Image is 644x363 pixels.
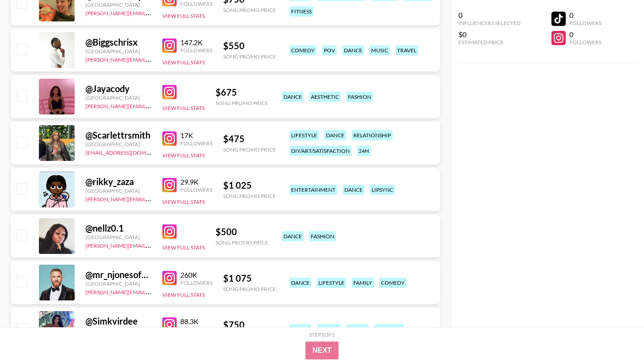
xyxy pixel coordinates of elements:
[162,105,205,111] button: View Full Stats
[317,324,341,334] div: fitness
[162,85,177,99] img: Instagram
[216,239,268,246] div: Song Promo Price
[223,53,276,60] div: Song Promo Price
[357,146,371,156] div: 24h
[180,177,212,186] div: 29.9K
[180,270,212,279] div: 260K
[309,92,341,102] div: aesthetic
[85,130,152,141] div: @ Scarlettrsmith
[85,148,175,156] a: [EMAIL_ADDRESS][DOMAIN_NAME]
[85,8,218,17] a: [PERSON_NAME][EMAIL_ADDRESS][DOMAIN_NAME]
[374,324,404,334] div: lifestyle
[352,130,393,140] div: relationship
[85,1,152,8] div: [GEOGRAPHIC_DATA]
[289,324,311,334] div: dance
[223,286,276,292] div: Song Promo Price
[289,185,337,195] div: entertainment
[369,45,390,55] div: music
[85,194,260,203] a: [PERSON_NAME][EMAIL_ADDRESS][PERSON_NAME][DOMAIN_NAME]
[180,186,212,193] div: Followers
[216,100,268,106] div: Song Promo Price
[223,273,276,284] div: $ 1 075
[162,198,205,205] button: View Full Stats
[223,180,276,191] div: $ 1 025
[342,45,364,55] div: dance
[162,224,177,239] img: Instagram
[162,178,177,192] img: Instagram
[162,244,205,251] button: View Full Stats
[180,38,212,47] div: 147.2K
[85,94,152,101] div: [GEOGRAPHIC_DATA]
[569,20,602,26] div: Followers
[282,92,304,102] div: dance
[289,130,319,140] div: lifestyle
[85,234,152,241] div: [GEOGRAPHIC_DATA]
[458,20,521,26] div: Influencers Selected
[569,11,602,20] div: 0
[346,92,373,102] div: fashion
[223,7,276,13] div: Song Promo Price
[289,6,314,17] div: fitness
[85,223,152,234] div: @ nellz0.1
[370,185,395,195] div: lipsync
[85,101,218,110] a: [PERSON_NAME][EMAIL_ADDRESS][DOMAIN_NAME]
[162,291,205,298] button: View Full Stats
[223,146,276,153] div: Song Promo Price
[569,39,602,46] div: Followers
[569,30,602,39] div: 0
[162,38,177,53] img: Instagram
[180,0,212,7] div: Followers
[223,40,276,51] div: $ 550
[85,55,218,63] a: [PERSON_NAME][EMAIL_ADDRESS][DOMAIN_NAME]
[305,342,339,359] button: Next
[346,324,369,334] div: travel
[85,269,152,280] div: @ mr_njonesofficial
[322,45,337,55] div: pov
[458,30,521,39] div: $0
[85,316,152,327] div: @ Simkvirdee
[180,140,212,147] div: Followers
[180,326,212,333] div: Followers
[223,193,276,199] div: Song Promo Price
[162,59,205,66] button: View Full Stats
[458,11,521,20] div: 0
[289,146,352,156] div: diy/art/satisfaction
[85,83,152,94] div: @ Jayacody
[85,48,152,55] div: [GEOGRAPHIC_DATA]
[309,231,336,241] div: fashion
[282,231,304,241] div: dance
[85,141,152,148] div: [GEOGRAPHIC_DATA]
[162,152,205,159] button: View Full Stats
[85,280,152,287] div: [GEOGRAPHIC_DATA]
[317,278,346,288] div: lifestyle
[180,131,212,140] div: 17K
[289,45,317,55] div: comedy
[352,278,374,288] div: family
[324,130,346,140] div: dance
[162,317,177,332] img: Instagram
[379,278,407,288] div: comedy
[458,39,521,46] div: Estimated Price
[180,279,212,286] div: Followers
[85,176,152,187] div: @ rikky_zaza
[162,131,177,146] img: Instagram
[343,185,364,195] div: dance
[85,241,303,249] a: [PERSON_NAME][EMAIL_ADDRESS][PERSON_NAME][PERSON_NAME][DOMAIN_NAME]
[180,317,212,326] div: 88.3K
[85,37,152,48] div: @ Biggschrisx
[216,226,268,237] div: $ 500
[309,331,335,338] div: Step 1 of 2
[85,287,218,295] a: [PERSON_NAME][EMAIL_ADDRESS][DOMAIN_NAME]
[216,87,268,98] div: $ 675
[223,133,276,144] div: $ 475
[85,327,152,333] div: [GEOGRAPHIC_DATA]
[180,47,212,54] div: Followers
[223,319,276,330] div: $ 750
[85,187,152,194] div: [GEOGRAPHIC_DATA]
[395,45,418,55] div: travel
[599,318,633,352] iframe: Drift Widget Chat Controller
[162,13,205,19] button: View Full Stats
[289,278,311,288] div: dance
[162,271,177,285] img: Instagram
